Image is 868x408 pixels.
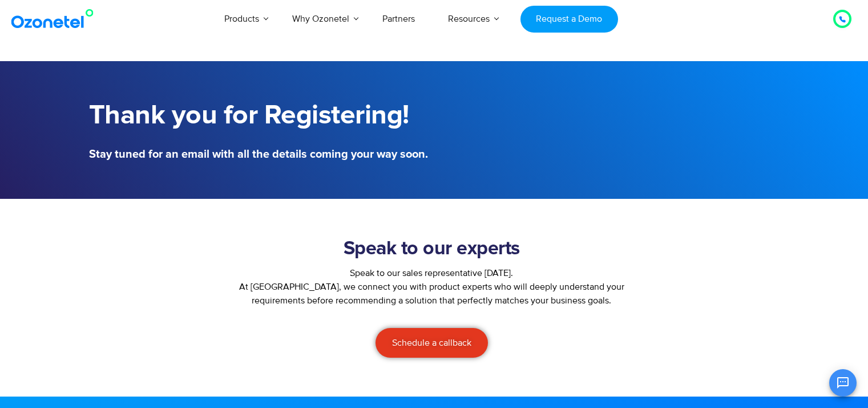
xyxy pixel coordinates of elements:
a: Schedule a callback [376,328,488,358]
button: Open chat [829,369,857,397]
p: At [GEOGRAPHIC_DATA], we connect you with product experts who will deeply understand your require... [229,280,635,307]
h1: Thank you for Registering! [89,100,429,131]
h2: Speak to our experts [229,238,635,261]
a: Request a Demo [520,6,618,33]
div: Speak to our sales representative [DATE]. [229,266,635,280]
span: Schedule a callback [392,338,471,347]
h5: Stay tuned for an email with all the details coming your way soon. [89,149,429,160]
